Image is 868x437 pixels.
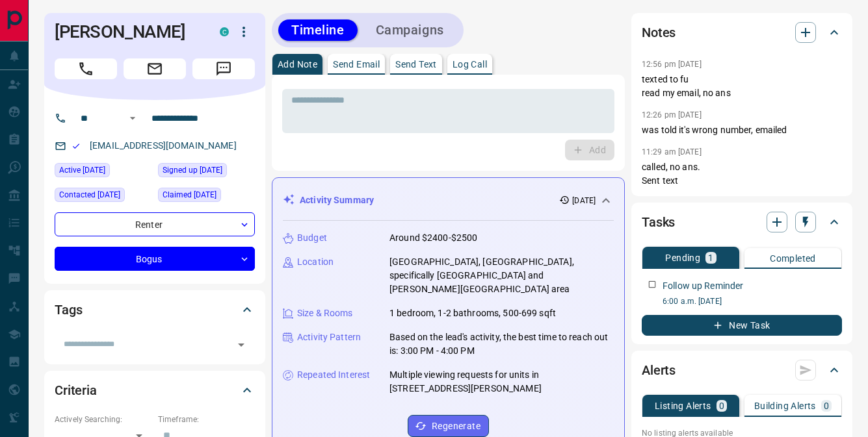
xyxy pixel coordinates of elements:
[297,306,353,320] p: Size & Rooms
[572,195,596,206] p: [DATE]
[158,188,255,206] div: Mon Sep 08 2025
[90,140,237,151] a: [EMAIL_ADDRESS][DOMAIN_NAME]
[663,279,743,293] p: Follow up Reminder
[642,17,842,48] div: Notes
[297,231,327,245] p: Budget
[642,206,842,238] div: Tasks
[665,253,700,262] p: Pending
[754,401,816,410] p: Building Alerts
[55,188,151,206] div: Mon Sep 08 2025
[453,60,487,69] p: Log Call
[278,19,358,41] button: Timeline
[395,60,437,69] p: Send Text
[389,231,477,245] p: Around $2400-$2500
[663,295,842,307] p: 6:00 a.m. [DATE]
[220,27,229,36] div: condos.ca
[297,331,361,344] p: Activity Pattern
[55,375,255,406] div: Criteria
[125,110,140,126] button: Open
[642,315,842,336] button: New Task
[642,360,676,381] h2: Alerts
[655,401,711,410] p: Listing Alerts
[642,73,842,100] p: texted to fu read my email, no ans
[642,212,675,232] h2: Tasks
[55,247,255,271] div: Bogus
[719,401,724,410] p: 0
[55,58,117,79] span: Call
[278,60,317,69] p: Add Note
[55,21,200,42] h1: [PERSON_NAME]
[642,110,702,119] p: 12:26 pm [DATE]
[389,331,614,358] p: Based on the lead's activity, the best time to reach out is: 3:00 PM - 4:00 PM
[363,19,457,41] button: Campaigns
[55,212,255,236] div: Renter
[642,60,702,69] p: 12:56 pm [DATE]
[297,255,334,269] p: Location
[389,368,614,395] p: Multiple viewing requests for units in [STREET_ADDRESS][PERSON_NAME]
[770,254,816,263] p: Completed
[642,160,842,188] p: called, no ans. Sent text
[55,163,151,181] div: Fri Sep 05 2025
[389,306,556,320] p: 1 bedroom, 1-2 bathrooms, 500-699 sqft
[300,194,374,207] p: Activity Summary
[163,164,222,177] span: Signed up [DATE]
[158,163,255,181] div: Sat Feb 03 2018
[163,188,217,201] span: Claimed [DATE]
[55,294,255,325] div: Tags
[55,380,97,401] h2: Criteria
[72,142,81,151] svg: Email Valid
[824,401,829,410] p: 0
[642,22,676,43] h2: Notes
[232,336,250,354] button: Open
[297,368,370,382] p: Repeated Interest
[642,147,702,156] p: 11:29 am [DATE]
[55,299,82,320] h2: Tags
[124,58,186,79] span: Email
[158,414,255,425] p: Timeframe:
[708,253,713,262] p: 1
[55,414,151,425] p: Actively Searching:
[333,60,380,69] p: Send Email
[389,255,614,296] p: [GEOGRAPHIC_DATA], [GEOGRAPHIC_DATA], specifically [GEOGRAPHIC_DATA] and [PERSON_NAME][GEOGRAPHIC...
[59,188,120,201] span: Contacted [DATE]
[408,415,489,437] button: Regenerate
[192,58,255,79] span: Message
[59,164,105,177] span: Active [DATE]
[283,188,614,212] div: Activity Summary[DATE]
[642,355,842,386] div: Alerts
[642,123,842,137] p: was told it's wrong number, emailed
